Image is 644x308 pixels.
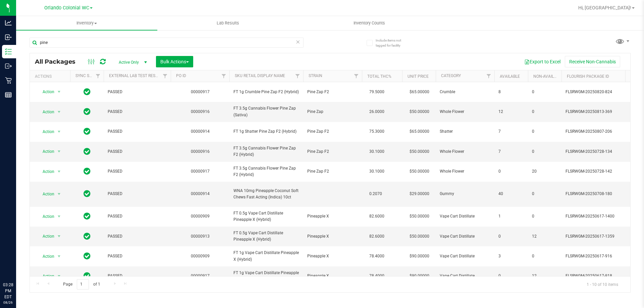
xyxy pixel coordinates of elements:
span: All Packages [35,58,82,65]
a: 00000913 [191,234,210,239]
span: 1 - 10 of 10 items [581,279,624,289]
span: PASSED [108,148,167,155]
a: SKU Retail Display Name [235,73,285,78]
span: Lab Results [208,20,248,26]
span: $50.00000 [406,211,433,221]
span: WNA 10mg Pineapple Coconut Soft Chews Fast Acting (Indica) 10ct [233,188,299,200]
span: 0 [532,109,557,115]
span: FLSRWGM-20250728-142 [566,168,631,175]
a: Filter [93,70,104,82]
span: FLSRWGM-20250728-134 [566,148,631,155]
span: FT 3.5g Cannabis Flower Pine Zap F2 (Hybrid) [233,145,299,158]
span: Page of 1 [57,279,106,290]
a: Flourish Package ID [567,74,609,79]
span: FLSRWGM-20250813-369 [566,109,631,115]
span: 7 [498,128,524,135]
span: 82.6000 [366,232,388,241]
button: Bulk Actions [156,56,193,67]
a: 00000917 [191,273,210,278]
span: FLSRWGM-20250820-824 [566,89,631,95]
span: 78.4000 [366,271,388,281]
a: 00000909 [191,254,210,258]
span: $50.00000 [406,167,433,176]
span: Whole Flower [440,168,490,175]
span: Action [37,87,55,97]
span: Action [37,271,55,281]
span: FLSRWGM-20250617-1359 [566,233,631,240]
span: 79.5000 [366,87,388,97]
a: Inventory Counts [299,16,440,30]
span: select [55,212,63,221]
span: FLSRWGM-20250708-180 [566,191,631,197]
span: $90.00000 [406,251,433,261]
span: Include items not tagged for facility [376,38,409,48]
p: 03:28 PM EDT [3,282,13,300]
span: 0 [532,148,557,155]
span: select [55,252,63,261]
span: Action [37,127,55,136]
span: Pineapple X [307,213,358,220]
a: Filter [483,70,494,82]
span: Action [37,107,55,117]
span: FT 0.5g Vape Cart Distillate Pineapple X (Hybrid) [233,230,299,243]
span: In Sync [84,189,91,198]
span: select [55,232,63,241]
span: select [55,271,63,281]
span: 0 [498,233,524,240]
span: In Sync [84,167,91,176]
span: Pineapple X [307,273,358,279]
span: 82.6000 [366,211,388,221]
span: 0.2070 [366,189,385,199]
span: $50.00000 [406,232,433,241]
span: PASSED [108,128,167,135]
span: PASSED [108,89,167,95]
a: 00000916 [191,109,210,114]
span: FT 0.5g Vape Cart Distillate Pineapple X (Hybrid) [233,210,299,223]
span: Pine Zap F2 [307,168,358,175]
span: PASSED [108,168,167,175]
a: Filter [292,70,303,82]
input: 1 [77,279,89,290]
span: Whole Flower [440,148,490,155]
inline-svg: Inventory [5,48,12,55]
a: External Lab Test Result [109,73,162,78]
a: Inventory [16,16,157,30]
span: 40 [498,191,524,197]
span: Hi, [GEOGRAPHIC_DATA]! [578,5,631,10]
input: Search Package ID, Item Name, SKU, Lot or Part Number... [30,38,304,48]
span: $50.00000 [406,107,433,117]
span: 0 [498,168,524,175]
span: Vape Cart Distillate [440,273,490,279]
span: Action [37,252,55,261]
span: select [55,147,63,156]
a: 00000914 [191,129,210,134]
span: Crumble [440,89,490,95]
a: Filter [351,70,362,82]
span: Pineapple X [307,253,358,259]
span: 0 [532,128,557,135]
a: PO ID [176,73,186,78]
inline-svg: Reports [5,91,12,98]
inline-svg: Retail [5,77,12,84]
a: 00000916 [191,149,210,154]
span: Clear [296,38,300,46]
span: 7 [498,148,524,155]
a: 00000917 [191,169,210,174]
span: Pineapple X [307,233,358,240]
span: 75.3000 [366,127,388,136]
span: 20 [532,168,557,175]
a: Strain [309,73,322,78]
span: FT 1g Shatter Pine Zap F2 (Hybrid) [233,128,299,135]
span: select [55,87,63,97]
span: In Sync [84,87,91,97]
span: PASSED [108,213,167,220]
span: 3 [498,253,524,259]
span: Bulk Actions [160,59,189,64]
span: In Sync [84,127,91,136]
span: Action [37,212,55,221]
span: Pine Zap F2 [307,148,358,155]
p: 08/26 [3,300,13,305]
inline-svg: Outbound [5,63,12,69]
span: $90.00000 [406,271,433,281]
span: 0 [532,253,557,259]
